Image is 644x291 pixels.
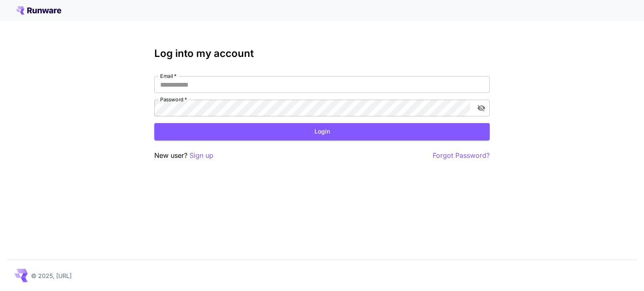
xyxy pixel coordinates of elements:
[433,150,490,161] button: Forgot Password?
[160,96,187,103] label: Password
[160,72,177,80] label: Email
[474,100,489,116] button: toggle password visibility
[154,48,490,59] h3: Log into my account
[190,150,213,161] button: Sign up
[31,271,72,280] p: © 2025, [URL]
[154,150,213,161] p: New user?
[154,123,490,140] button: Login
